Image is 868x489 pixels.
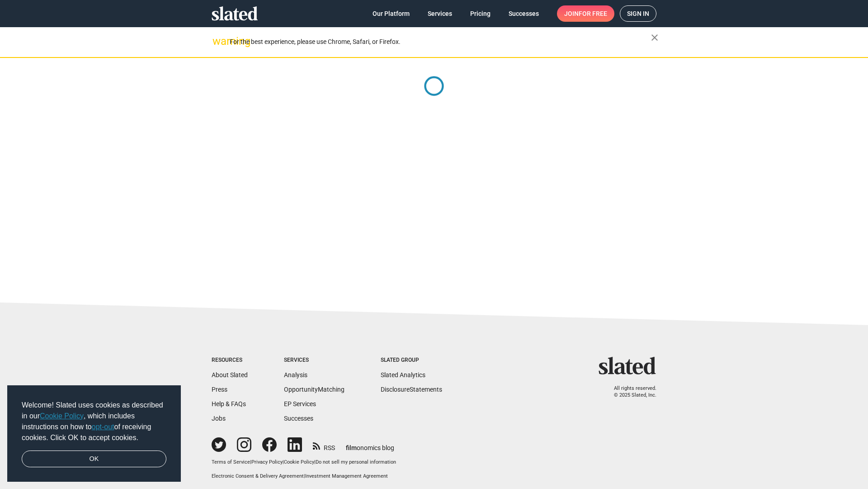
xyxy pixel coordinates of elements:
[346,444,357,451] span: film
[428,5,452,22] span: Services
[564,5,607,22] span: Join
[212,371,248,379] a: About Slated
[284,386,344,393] a: OpportunityMatching
[381,386,442,393] a: DisclosureStatements
[283,459,284,465] span: |
[470,5,491,22] span: Pricing
[305,473,388,479] a: Investment Management Agreement
[557,5,614,22] a: Joinfor free
[620,5,656,22] a: Sign in
[22,400,166,443] span: Welcome! Slated uses cookies as described in our , which includes instructions on how to of recei...
[212,386,227,393] a: Press
[627,6,649,21] span: Sign in
[316,459,396,466] button: Do not sell my personal information
[212,473,304,479] a: Electronic Consent & Delivery Agreement
[212,400,246,407] a: Help & FAQs
[230,36,651,48] div: For the best experience, please use Chrome, Safari, or Firefox.
[212,459,250,465] a: Terms of Service
[649,32,660,43] mat-icon: close
[509,5,539,22] span: Successes
[604,385,656,398] p: All rights reserved. © 2025 Slated, Inc.
[579,5,607,22] span: for free
[501,5,546,22] a: Successes
[212,36,223,47] mat-icon: warning
[251,459,283,465] a: Privacy Policy
[304,473,305,479] span: |
[284,371,307,379] a: Analysis
[463,5,498,22] a: Pricing
[22,451,166,468] a: dismiss cookie message
[381,357,442,364] div: Slated Group
[420,5,459,22] a: Services
[346,436,394,452] a: filmonomics blog
[284,459,314,465] a: Cookie Policy
[92,423,114,431] a: opt-out
[40,412,84,420] a: Cookie Policy
[313,438,335,452] a: RSS
[212,357,248,364] div: Resources
[212,415,226,422] a: Jobs
[381,371,425,379] a: Slated Analytics
[373,5,410,22] span: Our Platform
[7,385,181,482] div: cookieconsent
[284,357,344,364] div: Services
[250,459,251,465] span: |
[365,5,417,22] a: Our Platform
[314,459,316,465] span: |
[284,415,313,422] a: Successes
[284,400,316,407] a: EP Services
